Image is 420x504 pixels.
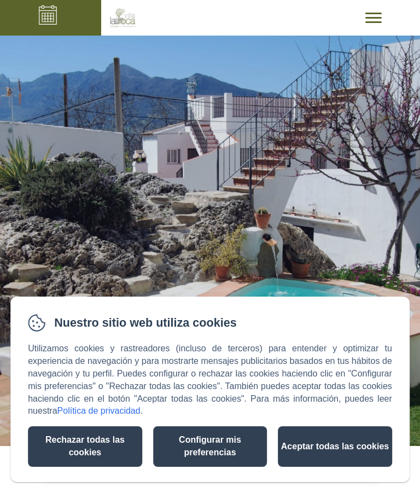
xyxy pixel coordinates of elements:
p: Utilizamos cookies y rastreadores (incluso de terceros) para entender y optimizar tu experiencia ... [28,343,392,418]
button: Rechazar todas las cookies [28,426,142,467]
span: Nuestro sitio web utiliza cookies [54,315,237,332]
button: Aceptar todas las cookies [278,426,392,467]
a: Política de privacidad [57,406,141,415]
button: Configurar mis preferencias [153,426,267,467]
img: _icon-calendar-light-24937589ab37c13427da92d1ba00b2b01447655ec04289779a56d20be1196c95.svg [38,5,57,25]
